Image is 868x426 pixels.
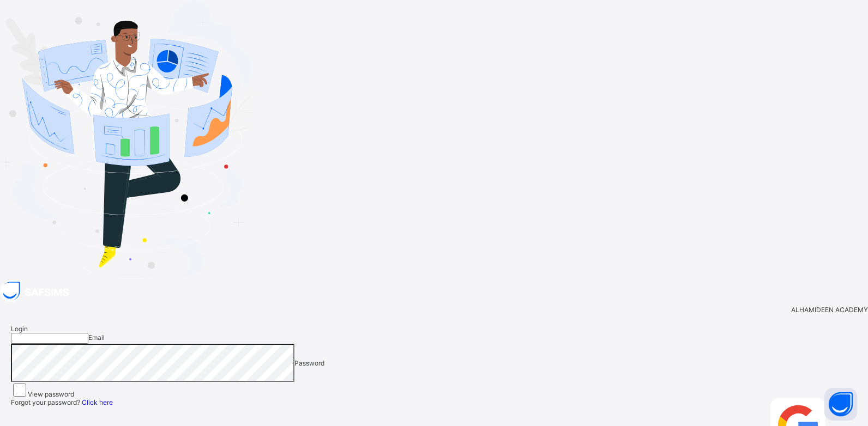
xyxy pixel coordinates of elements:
label: View password [28,390,74,398]
span: ALHAMIDEEN ACADEMY [791,306,868,314]
span: Email [88,333,105,342]
span: Password [294,359,324,367]
button: Open asap [824,388,857,421]
span: Forgot your password? [11,398,113,406]
a: Click here [82,398,113,406]
span: Login [11,325,28,333]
